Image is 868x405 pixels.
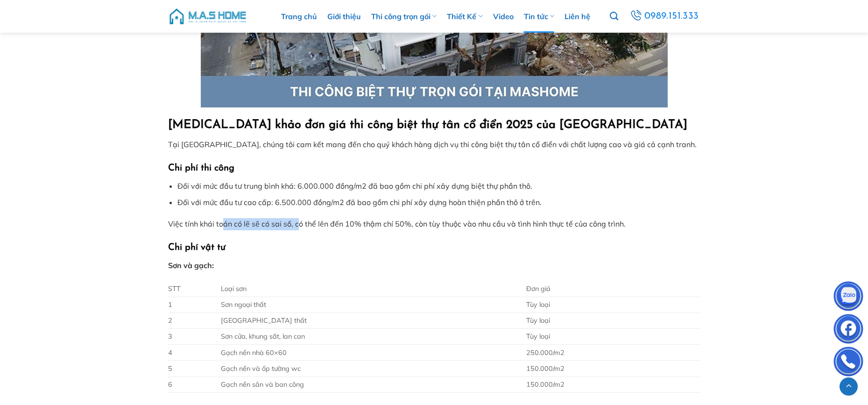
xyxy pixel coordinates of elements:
[168,329,218,345] td: 3
[168,377,218,392] td: 6
[221,348,287,357] span: Gạch nền nhà 60×60
[221,316,307,325] span: [GEOGRAPHIC_DATA] thất
[526,364,565,373] span: 150.000/m2
[834,316,862,344] img: Facebook
[643,8,700,24] span: 0989.151.333
[526,332,550,341] span: Tùy loại
[168,345,218,361] td: 4
[168,297,218,313] td: 1
[221,332,305,341] span: Sơn cửa, khung sắt, lan can
[834,284,862,312] img: Zalo
[221,364,301,373] span: Gạch nền và ốp tường wc
[168,261,214,270] b: Sơn và gạch:
[168,313,218,329] td: 2
[627,7,701,25] a: 0989.151.333
[168,163,234,173] b: Chi phí thi công
[168,284,181,293] span: STT
[168,139,700,151] p: Tại [GEOGRAPHIC_DATA], chúng tôi cam kết mang đến cho quý khách hàng dịch vụ thi công biệt thự tâ...
[177,198,542,207] span: Đối với mức đầu tư cao cấp: 6.500.000 đồng/m2 đã bao gồm chi phí xây dựng hoàn thiện phần thô ở t...
[526,380,565,389] span: 150.000/m2
[526,316,550,325] span: Tùy loại
[221,380,304,389] span: Gạch nền sân và ban công
[168,361,218,377] td: 5
[526,348,565,357] span: 250.000/m2
[168,2,247,30] img: M.A.S HOME – Tổng Thầu Thiết Kế Và Xây Nhà Trọn Gói
[221,300,266,309] span: Sơn ngoại thất
[526,284,550,293] span: Đơn giá
[221,284,247,293] span: Loại sơn
[168,243,226,252] b: Chi phí vật tư
[834,349,862,377] img: Phone
[840,377,858,396] a: Lên đầu trang
[168,119,687,131] b: [MEDICAL_DATA] khảo đơn giá thi công biệt thự tân cổ điển 2025 của [GEOGRAPHIC_DATA]
[610,7,618,26] a: Tìm kiếm
[168,219,626,228] span: Việc tính khái toán có lẽ sẽ có sai số, có thể lên đến 10% thậm chí 50%, còn tùy thuộc vào nhu cầ...
[177,181,532,191] span: Đối với mức đầu tư trung bình khá: 6.000.000 đồng/m2 đã bao gồm chi phí xây dựng biệt thự phần thô.
[526,300,550,309] span: Tùy loại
